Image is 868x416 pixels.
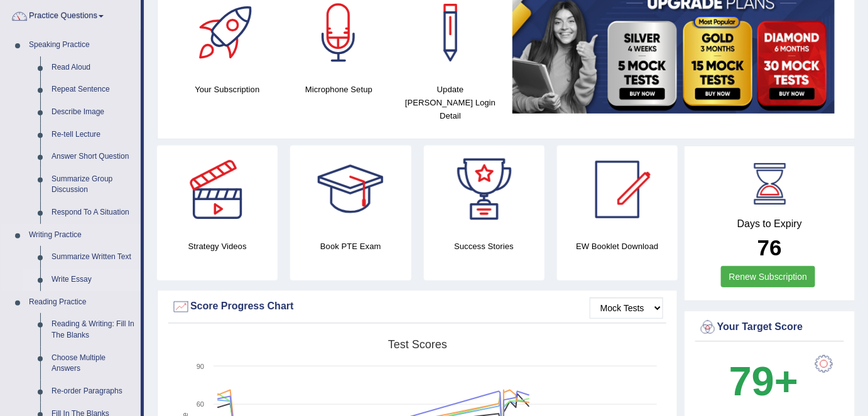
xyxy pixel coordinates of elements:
[23,34,141,56] a: Speaking Practice
[290,83,389,96] h4: Microphone Setup
[157,240,278,253] h4: Strategy Videos
[729,358,798,404] b: 79+
[46,56,141,79] a: Read Aloud
[178,83,277,96] h4: Your Subscription
[197,400,204,408] text: 60
[23,291,141,314] a: Reading Practice
[757,235,782,260] b: 76
[46,201,141,224] a: Respond To A Situation
[388,338,447,351] tspan: Test scores
[46,101,141,124] a: Describe Image
[721,266,816,287] a: Renew Subscription
[401,83,500,122] h4: Update [PERSON_NAME] Login Detail
[557,240,678,253] h4: EW Booklet Download
[698,318,841,337] div: Your Target Score
[424,240,545,253] h4: Success Stories
[46,269,141,291] a: Write Essay
[46,124,141,146] a: Re-tell Lecture
[46,347,141,380] a: Choose Multiple Answers
[46,313,141,346] a: Reading & Writing: Fill In The Blanks
[171,297,663,316] div: Score Progress Chart
[46,168,141,201] a: Summarize Group Discussion
[46,380,141,403] a: Re-order Paragraphs
[46,246,141,269] a: Summarize Written Text
[698,218,841,230] h4: Days to Expiry
[23,224,141,247] a: Writing Practice
[290,240,411,253] h4: Book PTE Exam
[197,363,204,370] text: 90
[46,78,141,101] a: Repeat Sentence
[46,146,141,168] a: Answer Short Question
